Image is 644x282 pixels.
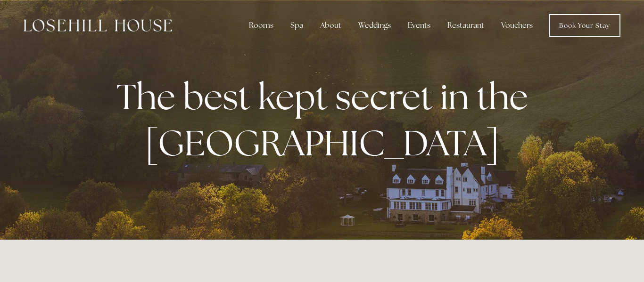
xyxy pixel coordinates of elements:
[313,16,349,35] div: About
[116,73,536,166] strong: The best kept secret in the [GEOGRAPHIC_DATA]
[494,16,540,35] a: Vouchers
[241,16,281,35] div: Rooms
[351,16,398,35] div: Weddings
[24,19,172,32] img: Losehill House
[549,14,620,37] a: Book Your Stay
[400,16,438,35] div: Events
[440,16,492,35] div: Restaurant
[283,16,311,35] div: Spa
